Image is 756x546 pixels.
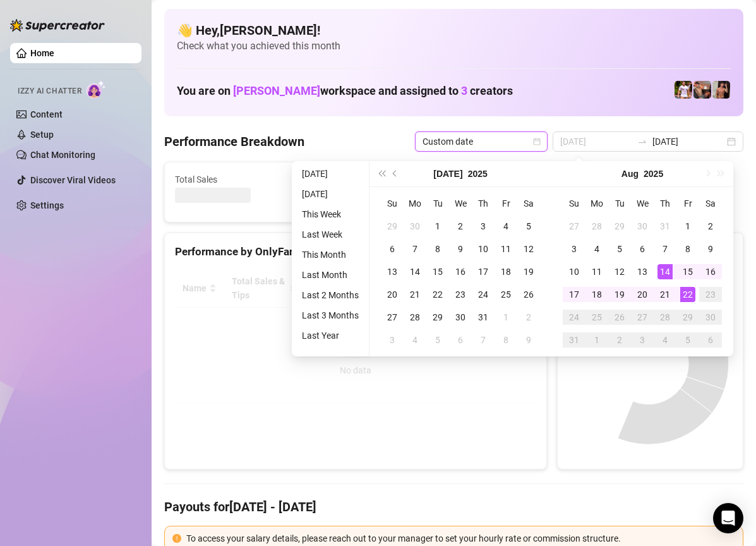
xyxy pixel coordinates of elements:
[589,310,604,325] div: 25
[693,81,711,99] img: Osvaldo
[430,264,445,279] div: 15
[472,238,495,260] td: 2025-07-10
[608,329,631,351] td: 2025-09-02
[676,260,699,283] td: 2025-08-15
[385,310,400,325] div: 27
[472,260,495,283] td: 2025-07-17
[585,215,608,238] td: 2025-07-28
[426,329,449,351] td: 2025-08-05
[612,332,627,348] div: 2
[404,306,426,329] td: 2025-07-28
[521,241,536,257] div: 12
[449,260,472,283] td: 2025-07-16
[585,260,608,283] td: 2025-08-11
[498,241,513,257] div: 11
[30,200,64,210] a: Settings
[612,287,627,302] div: 19
[589,332,604,348] div: 1
[585,306,608,329] td: 2025-08-25
[521,264,536,279] div: 19
[177,21,731,39] h4: 👋 Hey, [PERSON_NAME] !
[699,260,722,283] td: 2025-08-16
[517,306,540,329] td: 2025-08-02
[608,283,631,306] td: 2025-08-19
[453,287,468,302] div: 23
[297,166,364,181] li: [DATE]
[426,238,449,260] td: 2025-07-08
[654,215,676,238] td: 2025-07-31
[635,264,650,279] div: 13
[175,173,291,186] span: Total Sales
[563,238,585,260] td: 2025-08-03
[495,238,517,260] td: 2025-07-11
[635,332,650,348] div: 3
[423,132,540,151] span: Custom date
[608,306,631,329] td: 2025-08-26
[177,39,731,53] span: Check what you achieved this month
[699,192,722,215] th: Sa
[517,283,540,306] td: 2025-07-26
[297,328,364,343] li: Last Year
[404,283,426,306] td: 2025-07-21
[426,215,449,238] td: 2025-07-01
[703,287,718,302] div: 23
[476,219,491,234] div: 3
[654,306,676,329] td: 2025-08-28
[404,192,426,215] th: Mo
[233,84,320,97] span: [PERSON_NAME]
[676,215,699,238] td: 2025-08-01
[476,241,491,257] div: 10
[297,227,364,242] li: Last Week
[585,192,608,215] th: Mo
[426,260,449,283] td: 2025-07-15
[631,329,654,351] td: 2025-09-03
[567,219,582,234] div: 27
[297,267,364,282] li: Last Month
[498,287,513,302] div: 25
[680,332,695,348] div: 5
[699,238,722,260] td: 2025-08-09
[297,247,364,262] li: This Month
[407,264,423,279] div: 14
[517,192,540,215] th: Sa
[589,287,604,302] div: 18
[407,287,423,302] div: 21
[430,287,445,302] div: 22
[404,329,426,351] td: 2025-08-04
[498,219,513,234] div: 4
[521,219,536,234] div: 5
[637,136,647,147] span: to
[407,332,423,348] div: 4
[472,192,495,215] th: Th
[461,84,467,97] span: 3
[676,283,699,306] td: 2025-08-22
[426,192,449,215] th: Tu
[563,283,585,306] td: 2025-08-17
[703,241,718,257] div: 9
[676,329,699,351] td: 2025-09-05
[652,135,724,149] input: End date
[430,241,445,257] div: 8
[517,238,540,260] td: 2025-07-12
[164,498,743,516] h4: Payouts for [DATE] - [DATE]
[657,241,673,257] div: 7
[585,283,608,306] td: 2025-08-18
[476,332,491,348] div: 7
[563,192,585,215] th: Su
[495,283,517,306] td: 2025-07-25
[657,287,673,302] div: 21
[567,332,582,348] div: 31
[10,19,105,32] img: logo-BBDzfeDw.svg
[517,260,540,283] td: 2025-07-19
[699,329,722,351] td: 2025-09-06
[407,241,423,257] div: 7
[567,287,582,302] div: 17
[297,288,364,303] li: Last 2 Months
[637,136,647,147] span: swap-right
[381,238,404,260] td: 2025-07-06
[563,306,585,329] td: 2025-08-24
[713,503,743,533] div: Open Intercom Messenger
[472,329,495,351] td: 2025-08-07
[87,80,106,99] img: AI Chatter
[567,241,582,257] div: 3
